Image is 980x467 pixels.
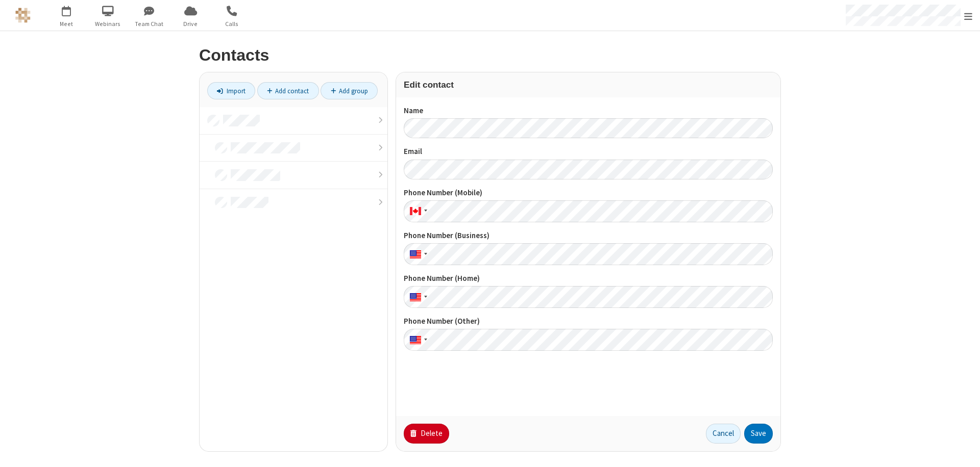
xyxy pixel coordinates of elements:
label: Phone Number (Mobile) [404,187,773,199]
button: Cancel [706,424,741,444]
span: Team Chat [130,19,168,29]
a: Add group [321,82,378,99]
span: Meet [47,19,86,29]
label: Phone Number (Other) [404,316,773,327]
a: Import [207,82,255,99]
button: Save [744,424,773,444]
button: Delete [404,424,449,444]
label: Phone Number (Home) [404,273,773,284]
h2: Contacts [199,46,781,64]
div: United States: + 1 [404,329,430,351]
label: Email [404,146,773,158]
span: Calls [213,19,251,29]
label: Phone Number (Business) [404,230,773,242]
div: Canada: + 1 [404,200,430,222]
a: Add contact [257,82,319,99]
h3: Edit contact [404,80,773,90]
img: QA Selenium DO NOT DELETE OR CHANGE [15,8,31,23]
label: Name [404,105,773,117]
div: United States: + 1 [404,243,430,265]
span: Drive [171,19,210,29]
span: Webinars [89,19,127,29]
div: United States: + 1 [404,286,430,308]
